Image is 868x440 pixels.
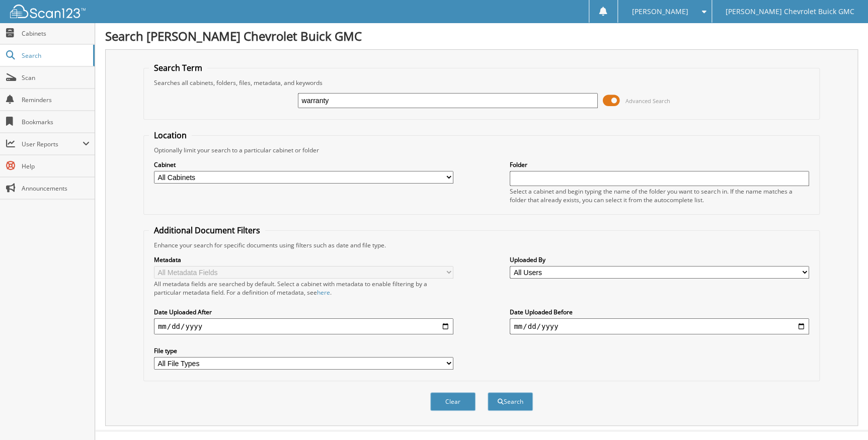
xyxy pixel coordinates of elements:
h1: Search [PERSON_NAME] Chevrolet Buick GMC [105,28,858,44]
div: Select a cabinet and begin typing the name of the folder you want to search in. If the name match... [510,187,809,204]
img: scan123-logo-white.svg [10,5,86,18]
span: Bookmarks [22,118,90,126]
span: Cabinets [22,29,90,38]
label: Metadata [154,255,453,264]
span: Scan [22,73,90,82]
div: Searches all cabinets, folders, files, metadata, and keywords [149,78,814,87]
legend: Search Term [149,62,207,73]
label: Uploaded By [510,255,809,264]
span: [PERSON_NAME] Chevrolet Buick GMC [726,9,854,15]
button: Search [488,392,533,411]
input: end [510,318,809,334]
button: Clear [430,392,476,411]
label: Date Uploaded After [154,308,453,316]
div: All metadata fields are searched by default. Select a cabinet with metadata to enable filtering b... [154,280,453,297]
span: Search [22,51,88,60]
div: Optionally limit your search to a particular cabinet or folder [149,146,814,154]
legend: Location [149,130,192,141]
span: [PERSON_NAME] [632,9,688,15]
label: Folder [510,160,809,169]
iframe: Chat Widget [818,392,868,440]
span: Reminders [22,96,90,104]
legend: Additional Document Filters [149,225,265,236]
div: Enhance your search for specific documents using filters such as date and file type. [149,241,814,249]
a: here [317,288,330,297]
input: start [154,318,453,334]
label: Cabinet [154,160,453,169]
label: File type [154,346,453,355]
span: Help [22,162,90,170]
label: Date Uploaded Before [510,308,809,316]
span: Announcements [22,184,90,193]
span: Advanced Search [625,97,670,105]
span: User Reports [22,140,83,148]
